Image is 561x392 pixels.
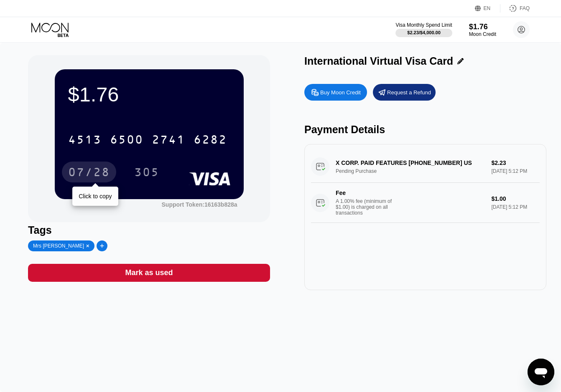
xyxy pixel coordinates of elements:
div: EN [484,5,491,11]
div: $1.00 [491,195,539,202]
div: FAQ [520,5,530,11]
div: Mrs [PERSON_NAME] [33,243,84,249]
div: 305 [128,162,166,182]
div: $1.76 [68,83,230,106]
div: Fee [336,190,394,196]
div: 6500 [110,134,143,147]
div: FAQ [500,4,530,13]
div: 305 [134,167,159,180]
div: $1.76 [469,23,496,31]
div: Mark as used [125,268,173,278]
div: EN [475,4,500,13]
div: 4513 [68,134,102,147]
div: [DATE] 5:12 PM [491,204,539,210]
div: Buy Moon Credit [304,84,367,101]
div: Mark as used [28,264,270,282]
iframe: Button to launch messaging window, conversation in progress [528,359,554,385]
div: Moon Credit [469,31,496,37]
div: 6282 [194,134,227,147]
div: Buy Moon Credit [320,89,361,96]
div: $1.76Moon Credit [469,23,496,37]
div: FeeA 1.00% fee (minimum of $1.00) is charged on all transactions$1.00[DATE] 5:12 PM [311,183,540,223]
div: Visa Monthly Spend Limit [395,22,452,28]
div: 4513650027416282 [63,129,232,150]
div: $2.23 / $4,000.00 [407,30,441,35]
div: Support Token: 16163b828a [162,201,237,208]
div: Request a Refund [387,89,431,96]
div: International Virtual Visa Card [304,55,453,67]
div: A 1.00% fee (minimum of $1.00) is charged on all transactions [336,198,398,216]
div: Visa Monthly Spend Limit$2.23/$4,000.00 [395,22,452,37]
div: 2741 [152,134,185,147]
div: Tags [28,224,270,236]
div: Payment Details [304,124,546,136]
div: Support Token:16163b828a [162,201,237,208]
div: 07/28 [62,162,116,182]
div: 07/28 [68,167,110,180]
div: Request a Refund [373,84,436,101]
div: Click to copy [79,193,112,200]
